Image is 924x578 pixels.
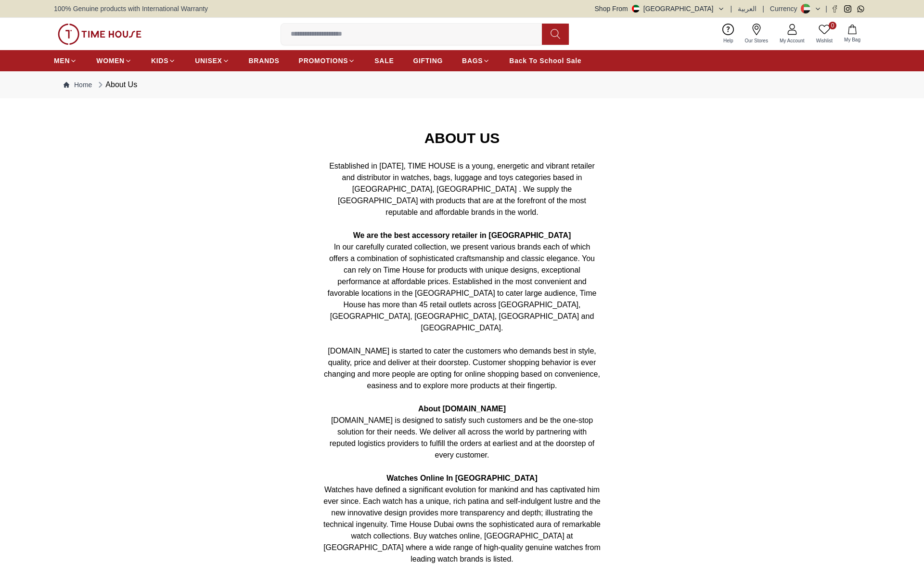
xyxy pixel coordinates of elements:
a: Our Stores [739,22,774,46]
span: GIFTING [413,56,443,66]
a: Instagram [844,5,851,13]
a: Facebook [831,5,838,13]
span: [DOMAIN_NAME] is designed to satisfy such customers and be the one-stop solution for their needs.... [330,416,595,459]
span: KIDS [151,56,168,66]
div: About Us [96,79,137,91]
span: | [731,4,732,13]
a: UNISEX [195,52,229,69]
span: Established in [DATE], TIME HOUSE is a young, energetic and vibrant retailer and distributor in w... [329,162,595,216]
img: United Arab Emirates [632,5,640,13]
button: Shop From[GEOGRAPHIC_DATA] [595,4,725,13]
span: WOMEN [96,56,125,66]
a: WOMEN [96,52,132,69]
span: MEN [54,56,70,66]
a: MEN [54,52,77,69]
a: BRANDS [249,52,280,69]
strong: We are the best accessory retailer in [GEOGRAPHIC_DATA] [353,231,571,239]
span: 0 [829,22,836,29]
strong: Watches Online In [GEOGRAPHIC_DATA] [386,474,538,482]
span: Help [719,37,737,44]
span: Wishlist [812,37,836,44]
span: PROMOTIONS [299,56,348,66]
span: [DOMAIN_NAME] is started to cater the customers who demands best in style, quality, price and del... [324,347,600,390]
button: العربية [738,4,757,13]
a: 0Wishlist [810,22,838,46]
a: BAGS [462,52,490,69]
a: Back To School Sale [509,52,581,69]
span: BRANDS [249,56,280,66]
span: BAGS [462,56,483,66]
div: Currency [770,4,801,13]
span: My Bag [840,36,864,43]
h3: ABOUT US [54,127,870,149]
span: Back To School Sale [509,56,581,66]
span: In our carefully curated collection, we present various brands each of which offers a combination... [328,243,597,332]
span: 100% Genuine products with International Warranty [54,4,208,13]
a: Home [64,80,92,90]
span: UNISEX [195,56,222,66]
strong: About [DOMAIN_NAME] [418,405,506,413]
nav: Breadcrumb [54,71,870,98]
span: Watches have defined a significant evolution for mankind and has captivated him ever since. Each ... [323,486,601,563]
a: SALE [374,52,394,69]
span: SALE [374,56,394,66]
a: Help [718,22,739,46]
button: My Bag [838,23,866,45]
span: | [825,4,827,13]
span: | [762,4,764,13]
a: GIFTING [413,52,443,69]
img: ... [58,24,141,45]
span: Our Stores [741,37,772,44]
a: KIDS [151,52,176,69]
span: My Account [776,37,808,44]
a: PROMOTIONS [299,52,356,69]
a: Whatsapp [857,5,864,13]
